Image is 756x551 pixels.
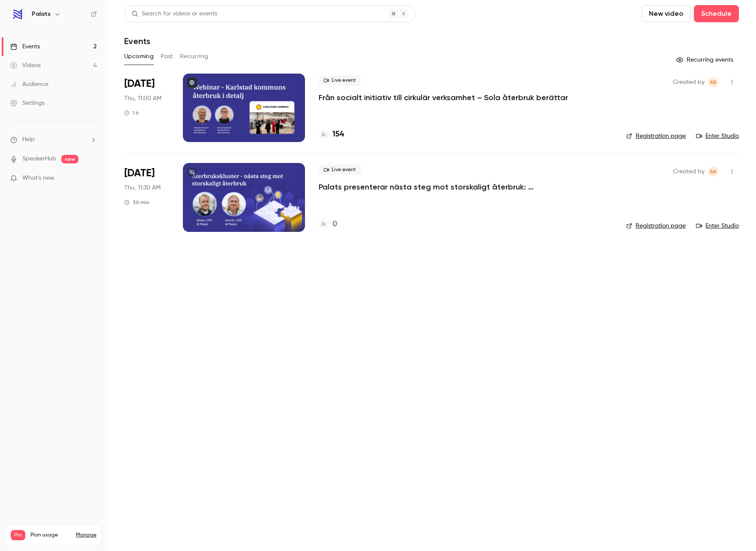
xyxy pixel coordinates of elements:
h4: 154 [332,129,344,140]
div: Settings [10,99,45,107]
button: New video [642,5,690,22]
img: Palats [11,7,24,21]
div: 1 h [124,110,139,116]
span: AB [710,77,717,87]
div: Oct 2 Thu, 11:00 AM (Europe/Stockholm) [124,74,169,142]
span: Created by [673,166,705,177]
button: Past [161,50,173,63]
span: Created by [673,77,705,87]
div: Oct 30 Thu, 11:30 AM (Europe/Stockholm) [124,163,169,231]
button: Recurring [180,50,209,63]
iframe: Noticeable Trigger [87,175,97,182]
a: Enter Studio [696,222,739,230]
div: Videos [10,61,41,70]
span: Amelie Berggren [708,166,718,177]
a: Manage [76,532,96,539]
span: [DATE] [124,166,155,180]
span: Thu, 11:00 AM [124,94,161,103]
a: Från socialt initiativ till cirkulär verksamhet – Sola återbruk berättar [319,92,568,103]
div: Audience [10,80,48,89]
div: 30 min [124,199,149,206]
a: Registration page [626,222,686,230]
span: Live event [319,165,361,175]
button: Upcoming [124,50,154,63]
span: new [61,155,78,163]
div: Search for videos or events [131,9,217,18]
a: 154 [319,129,344,140]
span: Plan usage [30,532,71,539]
span: [DATE] [124,77,155,91]
li: help-dropdown-opener [10,135,97,144]
span: Amelie Berggren [708,77,718,87]
button: Schedule [694,5,739,22]
span: Pro [11,530,25,540]
span: What's new [22,174,54,183]
a: SpeakerHub [22,154,56,163]
span: Live event [319,75,361,86]
button: Recurring events [672,53,739,67]
span: Thu, 11:30 AM [124,184,161,192]
a: Enter Studio [696,132,739,140]
h4: 0 [332,219,337,230]
a: Registration page [626,132,686,140]
h1: Events [124,36,150,46]
a: 0 [319,219,337,230]
div: Events [10,42,40,51]
a: Palats presenterar nästa steg mot storskaligt återbruk: Återbrukskluster [319,182,576,192]
h6: Palats [32,10,51,18]
span: Help [22,135,35,144]
span: AB [710,166,717,177]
